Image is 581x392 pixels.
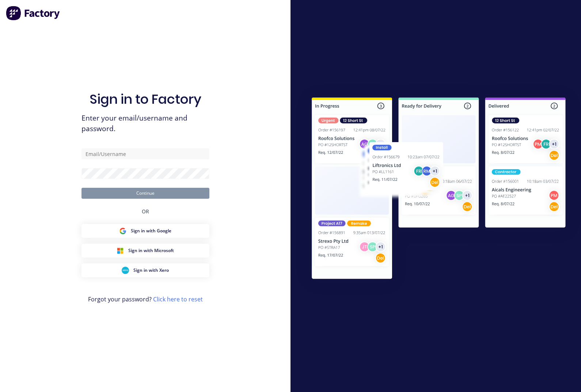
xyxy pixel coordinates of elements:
span: Sign in with Google [131,228,171,234]
img: Xero Sign in [122,267,129,274]
span: Sign in with Microsoft [128,247,174,254]
button: Continue [81,188,209,199]
button: Microsoft Sign inSign in with Microsoft [81,244,209,258]
img: Sign in [296,83,581,296]
a: Click here to reset [153,295,203,303]
img: Factory [6,6,61,20]
span: Forgot your password? [88,295,203,304]
span: Enter your email/username and password. [81,113,209,134]
span: Sign in with Xero [133,267,169,274]
h1: Sign in to Factory [90,91,201,107]
button: Xero Sign inSign in with Xero [81,263,209,277]
div: OR [142,199,149,224]
img: Google Sign in [119,227,126,235]
input: Email/Username [81,148,209,159]
img: Microsoft Sign in [117,247,124,254]
button: Google Sign inSign in with Google [81,224,209,238]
